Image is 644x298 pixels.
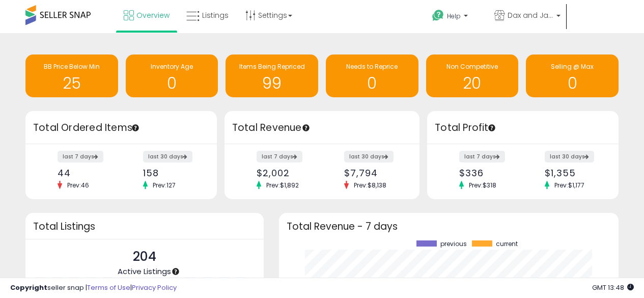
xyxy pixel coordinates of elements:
[349,181,391,189] span: Prev: $8,138
[143,168,199,178] div: 158
[62,181,94,189] span: Prev: 46
[440,240,467,248] span: previous
[344,168,402,178] div: $7,794
[31,75,113,92] h1: 25
[435,121,611,135] h3: Total Profit
[447,12,461,20] span: Help
[545,168,601,178] div: $1,355
[545,151,594,162] label: last 30 days
[131,75,213,92] h1: 0
[487,123,496,132] div: Tooltip anchor
[10,283,47,292] strong: Copyright
[526,55,619,97] a: Selling @ Max 0
[301,123,311,132] div: Tooltip anchor
[231,75,313,92] h1: 99
[126,55,218,97] a: Inventory Age 0
[151,62,193,71] span: Inventory Age
[58,168,114,178] div: 44
[344,151,394,162] label: last 30 days
[431,75,514,92] h1: 20
[232,121,412,135] h3: Total Revenue
[446,62,498,71] span: Non Competitive
[592,283,634,292] span: 2025-08-15 13:48 GMT
[239,62,305,71] span: Items Being Repriced
[426,55,519,97] a: Non Competitive 20
[131,123,140,132] div: Tooltip anchor
[33,121,209,135] h3: Total Ordered Items
[226,55,318,97] a: Items Being Repriced 99
[551,62,594,71] span: Selling @ Max
[326,55,418,97] a: Needs to Reprice 0
[33,223,256,230] h3: Total Listings
[136,10,170,20] span: Overview
[496,240,518,248] span: current
[346,62,398,71] span: Needs to Reprice
[58,151,103,162] label: last 7 days
[143,151,192,162] label: last 30 days
[287,223,611,230] h3: Total Revenue - 7 days
[171,267,180,276] div: Tooltip anchor
[257,168,314,178] div: $2,002
[549,181,590,189] span: Prev: $1,177
[44,62,100,71] span: BB Price Below Min
[25,55,118,97] a: BB Price Below Min 25
[424,2,485,33] a: Help
[10,283,177,293] div: seller snap | |
[508,10,553,20] span: Dax and Jade Co.
[202,10,229,20] span: Listings
[118,266,171,277] span: Active Listings
[261,181,304,189] span: Prev: $1,892
[331,75,413,92] h1: 0
[148,181,181,189] span: Prev: 127
[87,283,130,292] a: Terms of Use
[132,283,177,292] a: Privacy Policy
[432,9,444,22] i: Get Help
[464,181,501,189] span: Prev: $318
[531,75,613,92] h1: 0
[459,168,515,178] div: $336
[459,151,505,162] label: last 7 days
[118,247,171,266] p: 204
[257,151,302,162] label: last 7 days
